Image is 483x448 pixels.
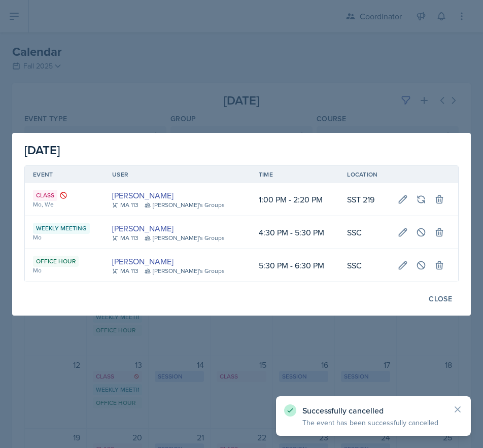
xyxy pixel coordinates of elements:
div: [DATE] [24,141,459,159]
div: Class [33,190,57,201]
div: MA 113 [112,266,139,275]
td: 4:30 PM - 5:30 PM [251,216,339,249]
div: Close [429,295,452,303]
div: [PERSON_NAME]'s Groups [145,200,225,210]
div: Weekly Meeting [33,223,90,234]
th: Location [339,166,390,183]
div: Mo [33,233,96,242]
button: Close [422,290,459,307]
th: Event [25,166,104,183]
th: Time [251,166,339,183]
a: [PERSON_NAME] [112,222,174,234]
td: 5:30 PM - 6:30 PM [251,249,339,282]
p: The event has been successfully cancelled [302,418,444,428]
th: User [104,166,250,183]
div: MA 113 [112,200,139,210]
div: MA 113 [112,233,139,243]
td: SSC [339,249,390,282]
div: [PERSON_NAME]'s Groups [145,266,225,275]
div: Office Hour [33,256,79,267]
td: SSC [339,216,390,249]
div: Mo, We [33,200,96,209]
td: 1:00 PM - 2:20 PM [251,183,339,216]
div: Mo [33,266,96,275]
a: [PERSON_NAME] [112,255,174,267]
div: [PERSON_NAME]'s Groups [145,233,225,243]
a: [PERSON_NAME] [112,189,174,201]
p: Successfully cancelled [302,405,444,416]
td: SST 219 [339,183,390,216]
